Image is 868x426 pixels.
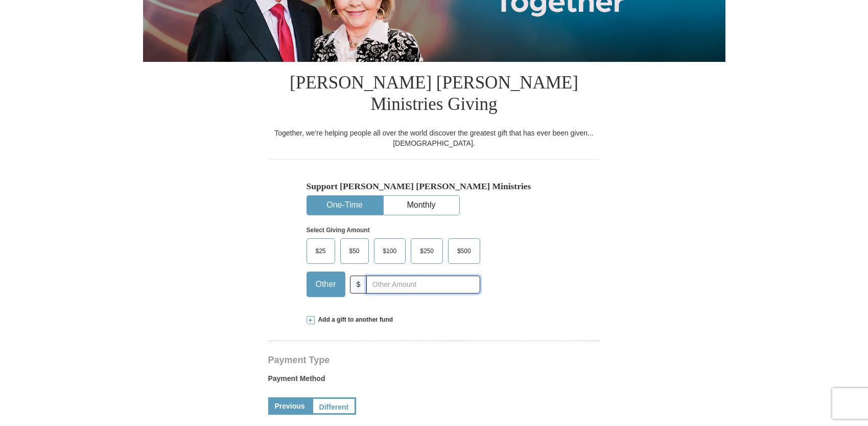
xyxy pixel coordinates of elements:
span: $100 [378,243,402,259]
h4: Payment Type [268,356,600,364]
span: $500 [452,243,476,259]
label: Payment Method [268,373,600,389]
h1: [PERSON_NAME] [PERSON_NAME] Ministries Giving [268,62,600,128]
span: $25 [311,243,331,259]
span: $50 [344,243,365,259]
a: Different [312,397,357,415]
div: Together, we're helping people all over the world discover the greatest gift that has ever been g... [268,128,600,148]
span: $ [350,276,367,294]
strong: Select Giving Amount [307,227,370,234]
button: Monthly [384,196,459,215]
h5: Support [PERSON_NAME] [PERSON_NAME] Ministries [307,181,562,192]
a: Previous [268,397,312,415]
button: One-Time [307,196,383,215]
span: Other [311,277,341,292]
input: Other Amount [366,276,480,294]
span: $250 [415,243,439,259]
span: Add a gift to another fund [315,316,393,324]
